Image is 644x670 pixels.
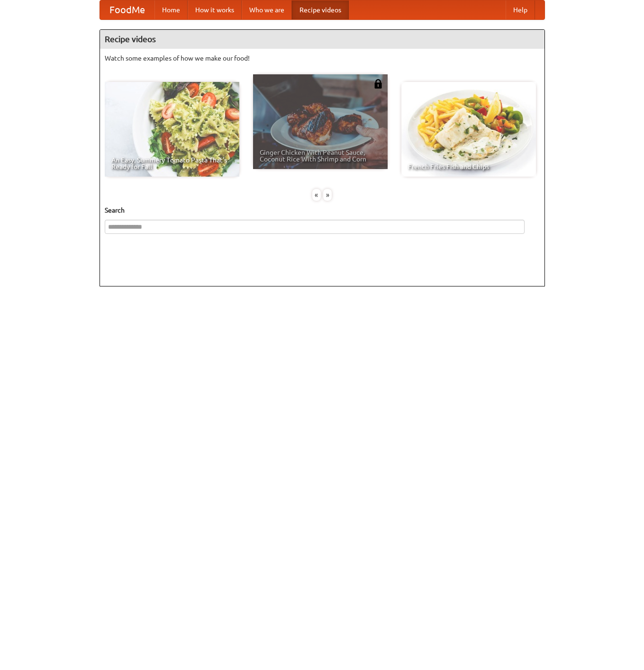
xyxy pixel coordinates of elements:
h5: Search [105,205,540,215]
a: How it works [188,0,242,19]
img: 483408.png [373,79,383,89]
a: An Easy, Summery Tomato Pasta That's Ready for Fall [105,82,239,177]
a: Recipe videos [292,0,349,19]
div: » [323,189,332,201]
a: FoodMe [100,0,154,19]
div: « [312,189,321,201]
h4: Recipe videos [100,30,544,49]
a: Home [154,0,188,19]
a: French Fries Fish and Chips [401,82,536,177]
p: Watch some examples of how we make our food! [105,54,540,63]
a: Who we are [242,0,292,19]
span: An Easy, Summery Tomato Pasta That's Ready for Fall [111,157,233,170]
span: French Fries Fish and Chips [408,163,529,170]
a: Help [506,0,535,19]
